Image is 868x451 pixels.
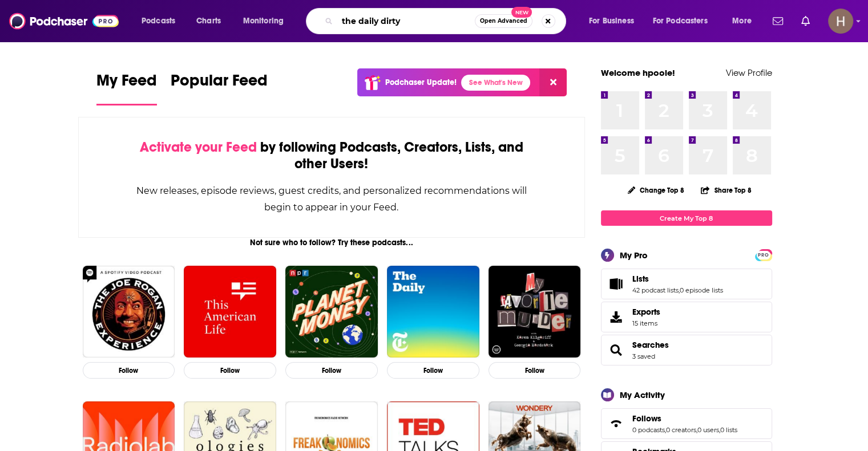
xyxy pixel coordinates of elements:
button: Open AdvancedNew [475,14,532,28]
p: Podchaser Update! [385,78,457,87]
a: Exports [601,302,772,332]
span: Exports [605,309,628,325]
button: Change Top 8 [621,183,692,197]
span: , [696,426,697,434]
img: My Favorite Murder with Karen Kilgariff and Georgia Hardstark [488,266,581,358]
a: Welcome hpoole! [601,67,675,78]
img: Planet Money [285,266,378,358]
a: Searches [605,342,628,358]
span: Monitoring [243,13,284,29]
span: For Podcasters [653,13,708,29]
a: 0 creators [666,426,696,434]
span: Lists [632,274,649,284]
div: My Activity [620,389,665,400]
a: 3 saved [632,352,655,360]
a: Create My Top 8 [601,210,772,226]
button: open menu [645,12,724,30]
span: My Feed [96,71,157,97]
span: Logged in as hpoole [828,9,853,34]
a: My Feed [96,71,157,105]
span: PRO [757,251,770,259]
span: New [511,7,532,18]
span: Follows [632,413,661,424]
button: Follow [285,362,378,379]
img: User Profile [828,9,853,34]
span: For Business [589,13,634,29]
a: Follows [632,413,737,424]
div: Search podcasts, credits, & more... [317,8,577,34]
a: Show notifications dropdown [797,11,814,31]
a: Show notifications dropdown [768,11,788,31]
a: View Profile [726,67,772,78]
button: Show profile menu [828,9,853,34]
span: Follows [601,408,772,439]
span: 15 items [632,319,660,327]
a: 0 lists [720,426,737,434]
img: The Joe Rogan Experience [83,266,175,358]
span: Open Advanced [480,18,527,24]
a: 0 episode lists [680,286,723,294]
span: Searches [601,335,772,365]
a: Searches [632,340,669,350]
a: Charts [189,12,228,30]
a: Lists [605,276,628,292]
span: Charts [196,13,221,29]
a: PRO [757,250,770,259]
span: , [665,426,666,434]
a: Popular Feed [171,71,268,105]
span: Exports [632,307,660,317]
button: open menu [581,12,648,30]
button: open menu [235,12,298,30]
button: Follow [184,362,276,379]
div: New releases, episode reviews, guest credits, and personalized recommendations will begin to appe... [136,182,528,216]
a: Follows [605,416,628,432]
img: Podchaser - Follow, Share and Rate Podcasts [9,10,119,32]
span: Lists [601,269,772,299]
button: Follow [488,362,581,379]
span: , [679,286,680,294]
div: My Pro [620,250,648,261]
div: by following Podcasts, Creators, Lists, and other Users! [136,139,528,172]
span: More [732,13,752,29]
span: Activate your Feed [140,139,257,156]
a: See What's New [461,75,530,91]
a: 42 podcast lists [632,286,679,294]
button: open menu [134,12,190,30]
button: Follow [83,362,175,379]
input: Search podcasts, credits, & more... [337,12,475,30]
button: Share Top 8 [700,179,752,201]
span: Podcasts [142,13,175,29]
a: 0 podcasts [632,426,665,434]
span: Popular Feed [171,71,268,97]
img: This American Life [184,266,276,358]
a: 0 users [697,426,719,434]
button: open menu [724,12,766,30]
span: , [719,426,720,434]
img: The Daily [387,266,479,358]
button: Follow [387,362,479,379]
div: Not sure who to follow? Try these podcasts... [78,238,586,247]
a: Lists [632,274,723,284]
